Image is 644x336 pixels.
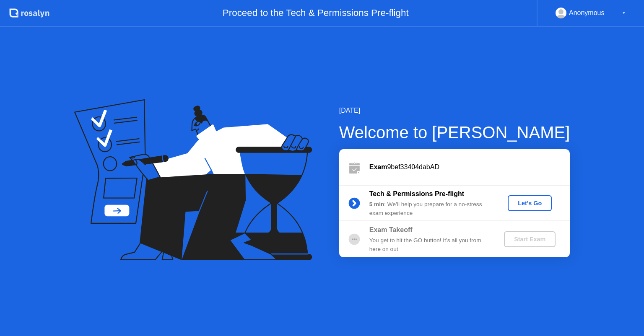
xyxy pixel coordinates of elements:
[339,106,570,116] div: [DATE]
[569,8,605,18] div: Anonymous
[508,195,552,211] button: Let's Go
[622,8,626,18] div: ▼
[369,200,490,217] div: : We’ll help you prepare for a no-stress exam experience
[369,226,413,233] b: Exam Takeoff
[369,201,384,207] b: 5 min
[369,163,387,171] b: Exam
[511,200,548,207] div: Let's Go
[504,231,556,247] button: Start Exam
[369,236,490,253] div: You get to hit the GO button! It’s all you from here on out
[369,190,464,197] b: Tech & Permissions Pre-flight
[369,162,570,172] div: 9bef33404dabAD
[339,120,570,145] div: Welcome to [PERSON_NAME]
[507,236,552,243] div: Start Exam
